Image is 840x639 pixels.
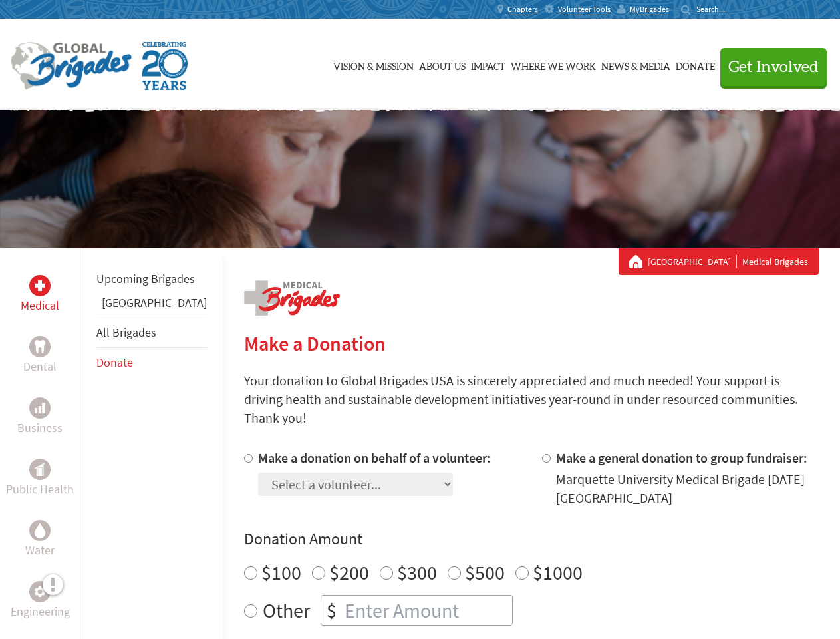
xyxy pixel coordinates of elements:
p: Water [25,541,55,560]
img: Global Brigades Celebrating 20 Years [142,42,188,90]
img: Public Health [35,463,45,476]
a: WaterWater [25,520,55,560]
div: Water [29,520,51,541]
span: Chapters [507,4,538,15]
a: [GEOGRAPHIC_DATA] [648,255,737,268]
span: MyBrigades [630,4,669,15]
a: Impact [471,31,505,98]
label: Make a donation on behalf of a volunteer: [258,449,491,466]
label: $500 [465,560,505,585]
a: All Brigades [96,325,156,340]
p: Medical [21,296,59,315]
div: Public Health [29,459,51,480]
a: Donate [676,31,715,98]
img: Water [35,523,45,538]
div: Business [29,397,51,419]
div: Medical [29,275,51,296]
li: Panama [96,294,207,318]
img: logo-medical.png [244,280,340,316]
a: Public HealthPublic Health [6,459,74,499]
img: Medical [35,280,45,291]
h2: Make a Donation [244,331,819,355]
li: Upcoming Brigades [96,264,207,294]
img: Business [35,403,45,413]
a: Vision & Mission [333,31,414,98]
p: Public Health [6,480,74,499]
img: Engineering [35,586,45,597]
a: EngineeringEngineering [11,581,70,621]
span: Volunteer Tools [558,4,611,15]
a: News & Media [601,31,670,98]
h4: Donation Amount [244,529,819,550]
div: Marquette University Medical Brigade [DATE] [GEOGRAPHIC_DATA] [556,470,819,507]
span: Get Involved [728,59,819,75]
img: Dental [35,340,45,353]
a: Donate [96,355,133,370]
a: MedicalMedical [21,275,59,315]
div: Dental [29,336,51,357]
input: Search... [696,4,734,14]
input: Enter Amount [342,596,512,625]
a: [GEOGRAPHIC_DATA] [102,295,207,310]
p: Business [17,419,63,437]
p: Engineering [11,602,70,621]
a: Where We Work [511,31,596,98]
label: $300 [397,560,437,585]
label: Make a general donation to group fundraiser: [556,449,807,466]
label: $100 [261,560,301,585]
p: Dental [23,357,57,376]
a: About Us [419,31,466,98]
a: Upcoming Brigades [96,271,195,286]
label: $200 [329,560,369,585]
div: Medical Brigades [629,255,808,268]
a: BusinessBusiness [17,397,63,437]
li: All Brigades [96,318,207,348]
img: Global Brigades Logo [11,42,132,90]
div: Engineering [29,581,51,602]
p: Your donation to Global Brigades USA is sincerely appreciated and much needed! Your support is dr... [244,371,819,427]
button: Get Involved [720,48,827,86]
label: Other [263,595,310,626]
div: $ [321,596,342,625]
label: $1000 [533,560,583,585]
a: DentalDental [23,336,57,376]
li: Donate [96,348,207,377]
